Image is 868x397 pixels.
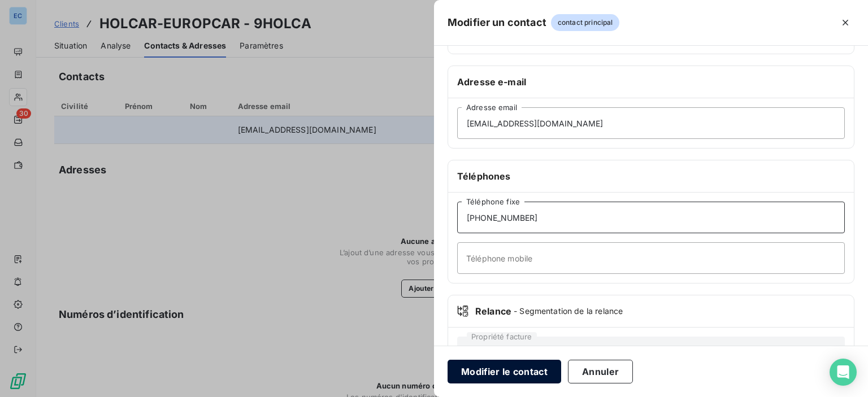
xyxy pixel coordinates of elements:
input: placeholder [457,107,845,139]
h6: Téléphones [457,169,845,183]
h6: Adresse e-mail [457,75,845,89]
span: - Segmentation de la relance [514,306,623,317]
input: placeholder [457,242,845,274]
div: Open Intercom Messenger [830,359,857,386]
h5: Modifier un contact [448,15,546,30]
button: Modifier le contact [448,360,561,383]
span: contact principal [551,14,620,31]
div: Relance [457,304,845,318]
button: Annuler [568,360,633,383]
input: placeholder [457,202,845,233]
